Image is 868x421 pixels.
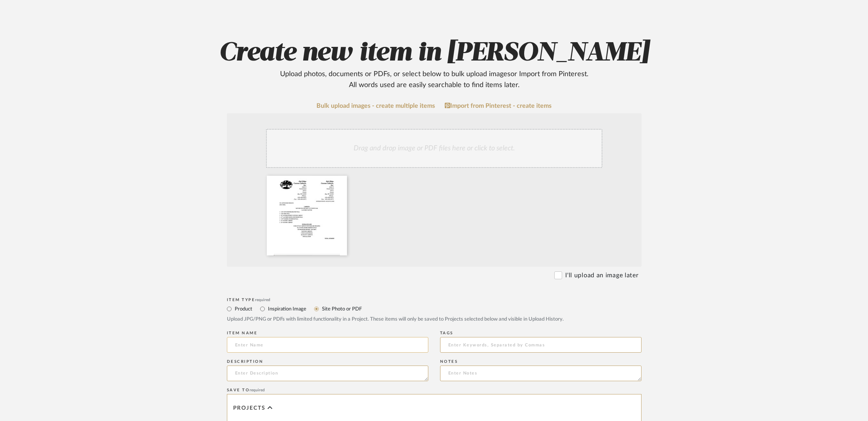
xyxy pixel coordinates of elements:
[321,305,362,313] label: Site Photo or PDF
[185,37,683,91] h2: Create new item in [PERSON_NAME]
[267,305,306,313] label: Inspiration Image
[227,304,642,314] mat-radio-group: Select item type
[565,271,638,280] label: I'll upload an image later
[274,69,595,91] div: Upload photos, documents or PDFs, or select below to bulk upload images or Import from Pinterest ...
[227,359,428,364] div: Description
[227,337,428,353] input: Enter Name
[255,298,270,302] span: required
[440,337,642,353] input: Enter Keywords, Separated by Commas
[233,405,266,412] span: Projects
[234,305,252,313] label: Product
[227,331,428,335] div: Item name
[440,331,642,335] div: Tags
[227,298,642,302] div: Item Type
[445,102,552,109] a: Import from Pinterest - create items
[316,103,435,109] a: Bulk upload images - create multiple items
[227,388,642,392] div: Save To
[227,316,642,323] div: Upload JPG/PNG or PDFs with limited functionality in a Project. These items will only be saved to...
[250,388,265,392] span: required
[440,359,642,364] div: Notes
